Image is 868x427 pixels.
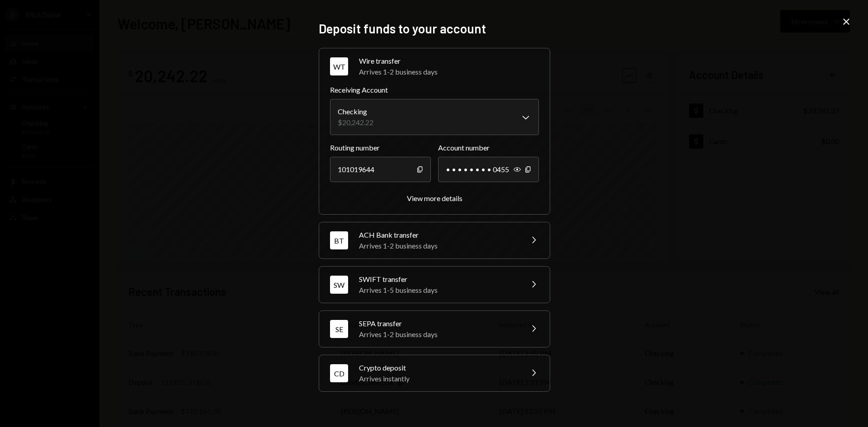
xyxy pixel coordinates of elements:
div: Arrives 1-2 business days [359,240,517,251]
div: Arrives instantly [359,373,517,384]
h2: Deposit funds to your account [319,20,549,38]
button: CDCrypto depositArrives instantly [319,355,550,391]
button: SESEPA transferArrives 1-2 business days [319,311,550,347]
div: SW [330,276,348,294]
div: WT [330,57,348,75]
button: BTACH Bank transferArrives 1-2 business days [319,222,550,258]
label: Routing number [330,142,431,153]
div: Arrives 1-5 business days [359,285,517,296]
button: WTWire transferArrives 1-2 business days [319,48,550,84]
div: Wire transfer [359,56,539,66]
button: Receiving Account [330,99,539,135]
div: View more details [407,194,462,202]
div: BT [330,231,348,249]
label: Receiving Account [330,84,539,95]
div: SE [330,320,348,338]
div: WTWire transferArrives 1-2 business days [330,84,539,203]
div: Arrives 1-2 business days [359,329,517,340]
div: Crypto deposit [359,362,517,373]
div: SWIFT transfer [359,274,517,285]
button: SWSWIFT transferArrives 1-5 business days [319,267,550,303]
div: ACH Bank transfer [359,230,517,240]
div: Arrives 1-2 business days [359,66,539,77]
button: View more details [407,194,462,203]
div: • • • • • • • • 0455 [438,157,539,182]
label: Account number [438,142,539,153]
div: 101019644 [330,157,431,182]
div: CD [330,364,348,382]
div: SEPA transfer [359,318,517,329]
